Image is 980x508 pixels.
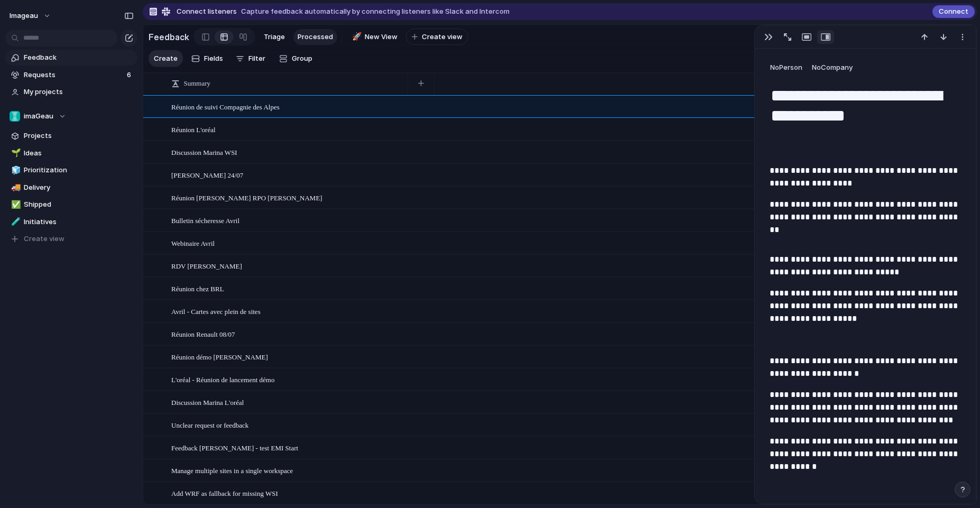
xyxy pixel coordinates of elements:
span: Initiatives [24,217,134,227]
span: No Company [812,63,853,71]
div: 🧪 [11,216,19,228]
button: imageau [5,7,57,24]
button: Create view [5,231,137,247]
span: Projects [24,131,134,141]
span: Filter [248,53,265,64]
span: Discussion Marina WSI [171,149,237,156]
span: Discussion Marina L'oréal [171,399,244,407]
span: Unclear request or feedback [171,421,248,429]
button: Connect [932,5,975,18]
span: Réunion démo [PERSON_NAME] [171,353,268,361]
span: Delivery [24,182,134,193]
button: Group [274,50,318,67]
span: Requests [24,70,124,80]
span: 6 [127,70,133,80]
span: Prioritization [24,165,134,176]
span: Réunion Renault 08/07 [171,330,235,338]
button: Filter [232,50,270,67]
span: Create view [422,32,463,42]
div: 🌱 [11,147,19,159]
span: Feedback [PERSON_NAME] - test EMI Start [171,444,298,452]
div: ✅ [11,199,19,211]
a: 🌱Ideas [5,145,137,161]
a: ✅Shipped [5,197,137,213]
span: Shipped [24,199,134,210]
h2: Feedback [149,31,189,43]
span: Group [292,53,312,64]
span: Réunion L'oréal [171,126,216,134]
span: Add WRF as fallback for missing WSI [171,489,278,497]
span: Create view [24,234,64,244]
div: 🧊 [11,164,19,177]
button: 🧪 [10,217,20,227]
button: 🚚 [10,182,20,193]
div: 🚚 [11,181,19,193]
span: Réunion chez BRL [171,285,224,293]
a: My projects [5,84,137,100]
button: ✅ [10,199,20,210]
span: imaGeau [24,111,53,122]
span: L'oréal - Réunion de lancement démo [171,376,274,384]
span: Avril - Cartes avec plein de sites [171,308,261,316]
a: Triage [260,29,289,45]
span: Fields [204,53,223,64]
span: Create [154,53,178,64]
span: Webinaire Avril [171,239,215,247]
span: Summary [184,78,211,89]
a: 🧪Initiatives [5,214,137,230]
button: 🚀 [350,32,361,42]
span: Connect listeners [177,6,237,17]
button: Create [149,50,183,67]
span: Triage [264,32,285,42]
span: Bulletin sécheresse Avril [171,217,239,225]
span: RDV [PERSON_NAME] [171,262,242,270]
div: 🚀 [352,31,359,43]
span: Réunion [PERSON_NAME] RPO [PERSON_NAME] [171,194,322,202]
a: Projects [5,128,137,144]
button: Fields [187,50,227,67]
span: Réunion de suivi Compagnie des Alpes [171,103,280,111]
button: 🧊 [10,165,20,176]
span: Processed [298,32,333,42]
a: Processed [293,29,337,45]
a: 🚚Delivery [5,180,137,196]
a: 🧊Prioritization [5,162,137,178]
a: Requests6 [5,67,137,83]
a: 🚀New View [346,29,402,45]
span: imageau [10,11,38,21]
button: 🌱 [10,148,20,159]
span: Feedback [24,52,134,63]
span: No Person [770,63,802,71]
button: NoPerson [768,59,805,76]
button: imaGeau [5,108,137,124]
a: Feedback [5,50,137,66]
button: NoCompany [809,59,855,76]
span: My projects [24,87,134,97]
span: Connect [939,6,968,17]
button: Create view [406,29,468,45]
span: Ideas [24,148,134,159]
span: New View [365,32,397,42]
span: Capture feedback automatically by connecting listeners like Slack and Intercom [241,6,510,17]
span: Manage multiple sites in a single workspace [171,467,293,475]
span: [PERSON_NAME] 24/07 [171,171,243,179]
